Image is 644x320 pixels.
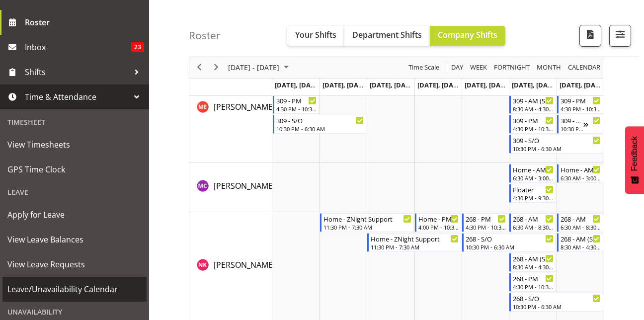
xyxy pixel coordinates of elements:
[417,80,463,89] span: [DATE], [DATE]
[509,253,556,272] div: Navneet Kaur"s event - 268 - AM (Sat/Sun) Begin From Saturday, September 6, 2025 at 8:30:00 AM GM...
[450,62,464,74] span: Day
[371,243,459,251] div: 11:30 PM - 7:30 AM
[2,252,147,277] a: View Leave Requests
[509,95,556,114] div: Mary Endaya"s event - 309 - AM (Sat/Sun) Begin From Saturday, September 6, 2025 at 8:30:00 AM GMT...
[214,259,275,271] a: [PERSON_NAME]
[407,62,440,74] span: Time Scale
[7,232,142,247] span: View Leave Balances
[371,234,459,243] div: Home - ZNight Support
[276,95,317,105] div: 309 - PM
[560,80,605,89] span: [DATE], [DATE]
[566,62,602,74] button: Month
[407,62,441,74] button: Time Scale
[370,80,415,89] span: [DATE], [DATE]
[492,62,532,74] button: Fortnight
[214,101,275,113] a: [PERSON_NAME]
[509,135,603,154] div: Mary Endaya"s event - 309 - S/O Begin From Saturday, September 6, 2025 at 10:30:00 PM GMT+12:00 E...
[561,115,583,125] div: 309 - S/O
[323,223,411,231] div: 11:30 PM - 7:30 AM
[513,214,553,224] div: 268 - AM
[352,29,422,40] span: Department Shifts
[189,54,272,163] td: Mary Endaya resource
[276,105,317,113] div: 4:30 PM - 10:30 PM
[513,174,553,182] div: 6:30 AM - 3:00 PM
[513,283,553,291] div: 4:30 PM - 10:30 PM
[561,214,601,224] div: 268 - AM
[214,180,275,192] a: [PERSON_NAME]
[509,184,556,203] div: Miyoung Chung"s event - Floater Begin From Saturday, September 6, 2025 at 4:30:00 PM GMT+12:00 En...
[2,182,147,202] div: Leave
[295,29,336,40] span: Your Shifts
[609,25,631,47] button: Filter Shifts
[567,62,601,74] span: calendar
[513,95,553,105] div: 309 - AM (Sat/Sun)
[561,125,583,133] div: 10:30 PM - 6:30 AM
[2,227,147,252] a: View Leave Balances
[469,62,488,74] span: Week
[512,80,557,89] span: [DATE], [DATE]
[466,214,506,224] div: 268 - PM
[513,135,601,145] div: 309 - S/O
[273,95,319,114] div: Mary Endaya"s event - 309 - PM Begin From Monday, September 1, 2025 at 4:30:00 PM GMT+12:00 Ends ...
[535,62,563,74] button: Timeline Month
[561,234,601,243] div: 268 - AM (Sat/Sun)
[214,259,275,270] span: [PERSON_NAME]
[415,213,461,232] div: Navneet Kaur"s event - Home - PM Support 2 Begin From Thursday, September 4, 2025 at 4:00:00 PM G...
[25,40,131,55] span: Inbox
[225,57,295,78] div: September 01 - 07, 2025
[513,125,553,133] div: 4:30 PM - 10:30 PM
[509,115,556,134] div: Mary Endaya"s event - 309 - PM Begin From Saturday, September 6, 2025 at 4:30:00 PM GMT+12:00 End...
[493,62,531,74] span: Fortnight
[7,257,142,272] span: View Leave Requests
[513,223,553,231] div: 6:30 AM - 8:30 AM
[189,30,221,41] h4: Roster
[513,105,553,113] div: 8:30 AM - 4:30 PM
[462,233,556,252] div: Navneet Kaur"s event - 268 - S/O Begin From Friday, September 5, 2025 at 10:30:00 PM GMT+12:00 En...
[320,213,414,232] div: Navneet Kaur"s event - Home - ZNight Support Begin From Tuesday, September 2, 2025 at 11:30:00 PM...
[275,80,320,89] span: [DATE], [DATE]
[214,101,275,112] span: [PERSON_NAME]
[509,213,556,232] div: Navneet Kaur"s event - 268 - AM Begin From Saturday, September 6, 2025 at 6:30:00 AM GMT+12:00 En...
[561,223,601,231] div: 6:30 AM - 8:30 AM
[466,243,554,251] div: 10:30 PM - 6:30 AM
[561,95,601,105] div: 309 - PM
[513,253,553,263] div: 268 - AM (Sat/Sun)
[2,202,147,227] a: Apply for Leave
[513,164,553,174] div: Home - AM Support 2
[7,137,142,152] span: View Timesheets
[625,126,644,194] button: Feedback - Show survey
[469,62,489,74] button: Timeline Week
[557,233,603,252] div: Navneet Kaur"s event - 268 - AM (Sat/Sun) Begin From Sunday, September 7, 2025 at 8:30:00 AM GMT+...
[25,65,129,80] span: Shifts
[513,263,553,271] div: 8:30 AM - 4:30 PM
[287,26,344,46] button: Your Shifts
[131,42,144,52] span: 23
[25,15,144,30] span: Roster
[322,80,368,89] span: [DATE], [DATE]
[536,62,562,74] span: Month
[450,62,465,74] button: Timeline Day
[513,145,601,153] div: 10:30 PM - 6:30 AM
[323,214,411,224] div: Home - ZNight Support
[214,180,275,191] span: [PERSON_NAME]
[418,223,459,231] div: 4:00 PM - 10:30 PM
[513,115,553,125] div: 309 - PM
[557,115,603,134] div: Mary Endaya"s event - 309 - S/O Begin From Sunday, September 7, 2025 at 10:30:00 PM GMT+12:00 End...
[557,95,603,114] div: Mary Endaya"s event - 309 - PM Begin From Sunday, September 7, 2025 at 4:30:00 PM GMT+12:00 Ends ...
[513,303,601,311] div: 10:30 PM - 6:30 AM
[465,80,510,89] span: [DATE], [DATE]
[273,115,367,134] div: Mary Endaya"s event - 309 - S/O Begin From Monday, September 1, 2025 at 10:30:00 PM GMT+12:00 End...
[344,26,430,46] button: Department Shifts
[2,112,147,132] div: Timesheet
[513,194,553,202] div: 4:30 PM - 9:30 PM
[2,157,147,182] a: GPS Time Clock
[7,282,142,297] span: Leave/Unavailability Calendar
[25,89,129,104] span: Time & Attendance
[509,273,556,292] div: Navneet Kaur"s event - 268 - PM Begin From Saturday, September 6, 2025 at 4:30:00 PM GMT+12:00 En...
[579,25,601,47] button: Download a PDF of the roster according to the set date range.
[466,234,554,243] div: 268 - S/O
[7,162,142,177] span: GPS Time Clock
[191,57,208,78] div: previous period
[418,214,459,224] div: Home - PM Support 2
[193,62,206,74] button: Previous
